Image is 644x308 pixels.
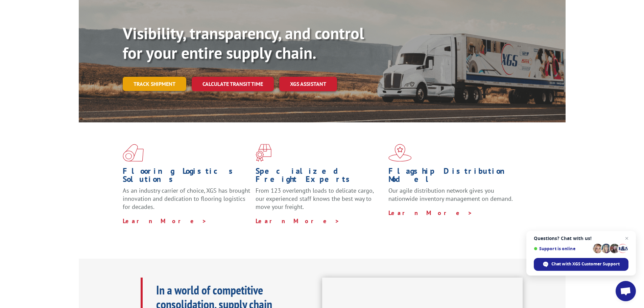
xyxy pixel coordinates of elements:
a: Track shipment [123,77,186,91]
span: Questions? Chat with us! [534,236,628,241]
img: xgs-icon-total-supply-chain-intelligence-red [123,144,144,162]
a: Learn More > [123,217,207,225]
b: Visibility, transparency, and control for your entire supply chain. [123,23,364,63]
h1: Flagship Distribution Model [388,167,516,187]
a: Learn More > [388,209,473,217]
span: As an industry carrier of choice, XGS has brought innovation and dedication to flooring logistics... [123,187,250,211]
span: Chat with XGS Customer Support [534,258,628,271]
a: Open chat [616,281,636,301]
p: From 123 overlength loads to delicate cargo, our experienced staff knows the best way to move you... [256,187,383,217]
span: Our agile distribution network gives you nationwide inventory management on demand. [388,187,513,203]
img: xgs-icon-focused-on-flooring-red [256,144,271,162]
h1: Specialized Freight Experts [256,167,383,187]
a: Learn More > [256,217,340,225]
span: Support is online [534,246,591,251]
a: Calculate transit time [192,77,274,91]
img: xgs-icon-flagship-distribution-model-red [388,144,412,162]
a: XGS ASSISTANT [279,77,337,91]
h1: Flooring Logistics Solutions [123,167,251,187]
span: Chat with XGS Customer Support [551,261,620,267]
